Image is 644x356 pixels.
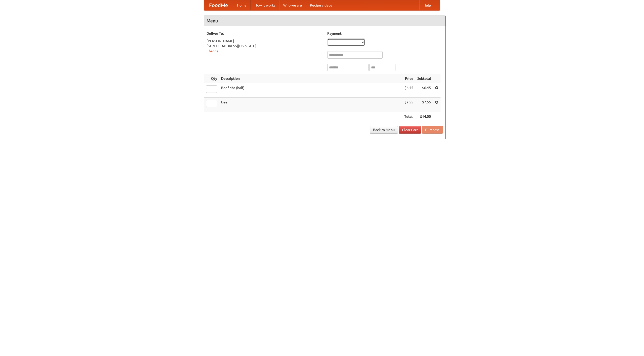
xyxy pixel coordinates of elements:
[415,74,433,83] th: Subtotal
[219,74,402,83] th: Description
[233,0,251,10] a: Home
[402,83,415,98] td: $6.45
[419,0,435,10] a: Help
[251,0,279,10] a: How it works
[370,126,398,134] a: Back to Menu
[415,112,433,121] th: $14.00
[207,31,322,36] h5: Deliver To:
[415,83,433,98] td: $6.45
[204,74,219,83] th: Qty
[219,98,402,112] td: Beer
[204,16,446,26] h4: Menu
[207,44,322,49] div: [STREET_ADDRESS][US_STATE]
[204,0,233,10] a: FoodMe
[422,126,443,134] button: Purchase
[207,49,219,53] a: Change
[399,126,421,134] a: Clear Cart
[207,38,322,44] div: [PERSON_NAME]
[279,0,306,10] a: Who we are
[402,112,415,121] th: Total:
[306,0,336,10] a: Recipe videos
[402,98,415,112] td: $7.55
[219,83,402,98] td: Beef ribs (half)
[415,98,433,112] td: $7.55
[327,31,443,36] h5: Payment:
[402,74,415,83] th: Price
